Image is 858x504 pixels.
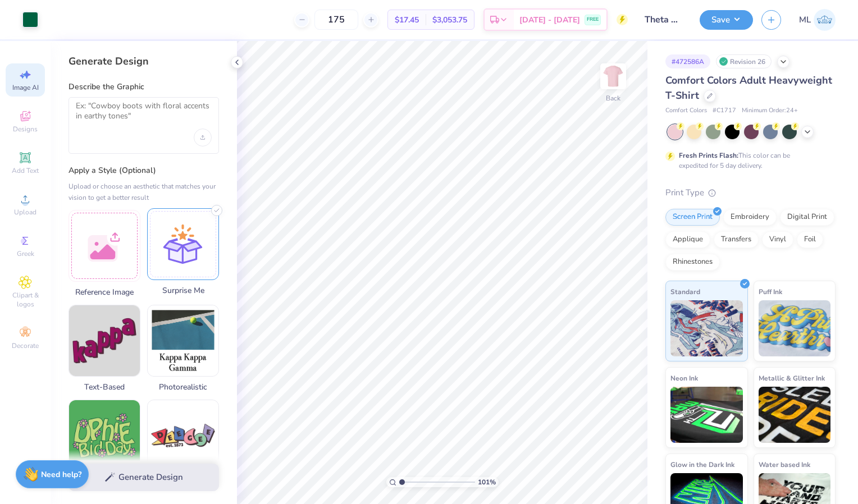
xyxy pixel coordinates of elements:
[714,231,759,248] div: Transfers
[759,372,825,384] span: Metallic & Glitter Ink
[69,400,140,471] img: 60s & 70s
[148,400,218,471] img: 80s & 90s
[679,150,817,171] div: This color can be expedited for 5 day delivery.
[665,254,720,271] div: Rhinestones
[148,305,218,376] img: Photorealistic
[69,305,140,376] img: Text-Based
[665,74,832,102] span: Comfort Colors Adult Heavyweight T-Shirt
[670,286,700,297] span: Standard
[69,286,140,298] span: Reference Image
[665,231,710,248] div: Applique
[665,209,720,226] div: Screen Print
[14,208,36,217] span: Upload
[759,459,810,470] span: Water based Ink
[759,300,831,356] img: Puff Ink
[799,13,811,26] span: ML
[636,8,691,31] input: Untitled Design
[799,9,836,31] a: ML
[814,9,836,31] img: Megan Loiacono
[716,54,772,68] div: Revision 26
[41,469,81,480] strong: Need help?
[797,231,823,248] div: Foil
[713,106,736,116] span: # C1717
[12,341,39,350] span: Decorate
[670,300,743,356] img: Standard
[759,286,782,297] span: Puff Ink
[6,291,45,309] span: Clipart & logos
[194,129,212,146] div: Upload image
[723,209,777,226] div: Embroidery
[602,65,624,88] img: Back
[606,93,620,103] div: Back
[478,477,496,487] span: 101 %
[679,151,738,160] strong: Fresh Prints Flash:
[17,249,34,258] span: Greek
[665,186,836,199] div: Print Type
[147,285,219,296] span: Surprise Me
[665,106,707,116] span: Comfort Colors
[432,14,467,26] span: $3,053.75
[670,459,734,470] span: Glow in the Dark Ink
[670,372,698,384] span: Neon Ink
[69,81,219,93] label: Describe the Graphic
[700,10,753,30] button: Save
[13,125,38,134] span: Designs
[780,209,834,226] div: Digital Print
[519,14,580,26] span: [DATE] - [DATE]
[314,10,358,30] input: – –
[759,387,831,443] img: Metallic & Glitter Ink
[762,231,793,248] div: Vinyl
[665,54,710,68] div: # 472586A
[147,381,219,393] span: Photorealistic
[742,106,798,116] span: Minimum Order: 24 +
[69,54,219,68] div: Generate Design
[69,165,219,176] label: Apply a Style (Optional)
[670,387,743,443] img: Neon Ink
[69,181,219,203] div: Upload or choose an aesthetic that matches your vision to get a better result
[12,166,39,175] span: Add Text
[69,381,140,393] span: Text-Based
[395,14,419,26] span: $17.45
[12,83,39,92] span: Image AI
[587,16,599,24] span: FREE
